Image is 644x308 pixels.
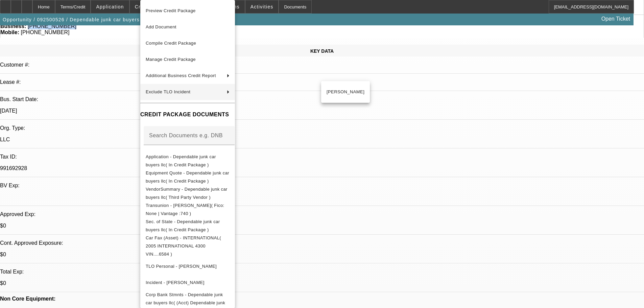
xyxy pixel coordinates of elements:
span: Equipment Quote - Dependable junk car buyers llc( In Credit Package ) [146,170,229,184]
h4: CREDIT PACKAGE DOCUMENTS [140,111,235,119]
button: TLO Personal - Lopez, Melissa [140,258,235,275]
button: Equipment Quote - Dependable junk car buyers llc( In Credit Package ) [140,169,235,185]
span: [PERSON_NAME] [327,88,364,96]
span: Manage Credit Package [146,57,196,62]
span: Transunion - [PERSON_NAME]( Fico: None | Vantage :740 ) [146,203,224,216]
span: Compile Credit Package [146,41,196,46]
button: Incident - Lopez, Melissa [140,275,235,291]
span: TLO Personal - [PERSON_NAME] [146,264,217,269]
button: Sec. of State - Dependable junk car buyers llc( In Credit Package ) [140,218,235,234]
span: Application - Dependable junk car buyers llc( In Credit Package ) [146,154,216,167]
span: Car Fax (Asset) - INTERNATIONAL( 2005 INTERNATIONAL 4300 VIN....6584 ) [146,235,221,257]
span: Additional Business Credit Report [146,73,216,78]
button: Car Fax (Asset) - INTERNATIONAL( 2005 INTERNATIONAL 4300 VIN....6584 ) [140,234,235,258]
button: VendorSummary - Dependable junk car buyers llc( Third Party Vendor ) [140,185,235,202]
span: Exclude TLO Incident [146,89,190,94]
span: Incident - [PERSON_NAME] [146,280,205,285]
span: Sec. of State - Dependable junk car buyers llc( In Credit Package ) [146,219,220,232]
button: Transunion - Lopez, Melissa( Fico: None | Vantage :740 ) [140,202,235,218]
span: VendorSummary - Dependable junk car buyers llc( Third Party Vendor ) [146,187,228,200]
button: Application - Dependable junk car buyers llc( In Credit Package ) [140,153,235,169]
mat-label: Search Documents e.g. DNB [149,133,223,138]
span: Preview Credit Package [146,8,196,13]
span: Add Document [146,24,176,29]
